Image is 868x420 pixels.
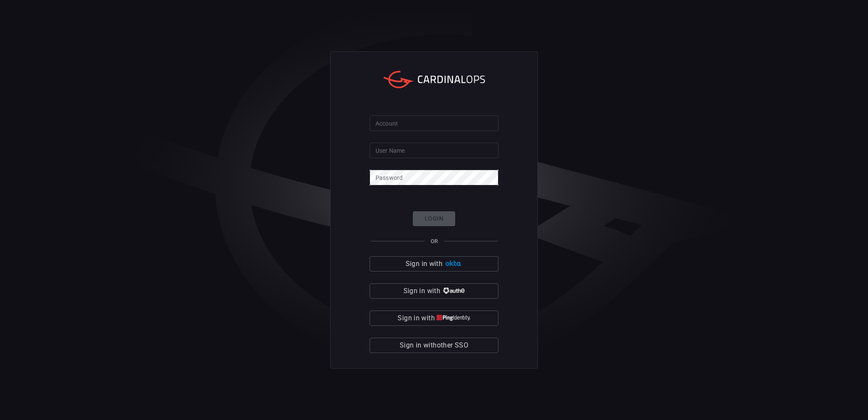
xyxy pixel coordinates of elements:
[370,143,498,158] input: Type your user name
[398,312,434,324] span: Sign in with
[442,288,465,294] img: vP8Hhh4KuCH8AavWKdZY7RZgAAAAASUVORK5CYII=
[431,238,438,244] span: OR
[406,258,442,270] span: Sign in with
[437,315,470,321] img: quu4iresuhQAAAABJRU5ErkJggg==
[370,311,498,326] button: Sign in with
[444,260,462,267] img: Ad5vKXme8s1CQAAAABJRU5ErkJggg==
[370,115,498,131] input: Type your account
[403,285,440,297] span: Sign in with
[370,256,498,272] button: Sign in with
[370,338,498,353] button: Sign in withother SSO
[370,283,498,299] button: Sign in with
[400,339,468,351] span: Sign in with other SSO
